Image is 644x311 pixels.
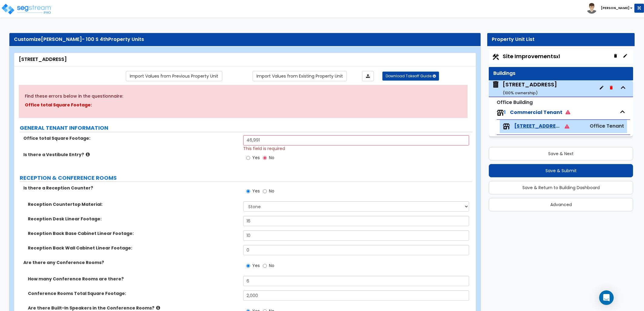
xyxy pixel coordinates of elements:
[246,188,250,195] input: Yes
[503,81,557,96] div: [STREET_ADDRESS]
[25,94,461,99] h5: Find these errors below in the questionnaire:
[503,52,560,60] span: Site Improvements
[246,263,250,269] input: Yes
[362,71,374,81] a: Import the dynamic attributes value through Excel sheet
[497,109,504,116] img: tenants.png
[28,216,239,222] label: Reception Desk Linear Footage:
[25,102,461,109] p: Office total Square Footage:
[23,185,239,191] label: Is there a Reception Counter?
[590,122,624,129] span: Office Tenant
[503,90,538,96] small: ( 100 % ownership)
[493,70,629,77] div: Buildings
[1,3,52,15] img: logo_pro_r.png
[586,3,597,14] img: avatar.png
[492,81,557,96] span: 100 South 4th St
[20,174,472,182] label: RECEPTION & CONFERENCE ROOMS
[23,259,239,266] label: Are there any Conference Rooms?
[253,71,347,81] a: Import the dynamic attribute values from existing properties.
[86,152,90,157] i: click for more info!
[20,124,472,132] label: GENERAL TENANT INFORMATION
[23,152,239,158] label: Is there a Vestibule Entry?
[497,99,533,106] small: Office Building
[489,181,633,194] button: Save & Return to Building Dashboard
[556,53,560,60] small: x1
[514,123,560,130] span: 100 South 4th St
[23,135,239,141] label: Office total Square Footage:
[126,71,222,81] a: Import the dynamic attribute values from previous properties.
[269,155,274,161] span: No
[19,56,471,63] div: [STREET_ADDRESS]
[386,73,431,79] span: Download Takeoff Guide
[510,109,570,116] span: Commercial Tenant
[28,245,239,251] label: Reception Back Wall Cabinet Linear Footage:
[41,36,108,43] span: [PERSON_NAME]- 100 S 4th
[28,276,239,282] label: How many Conference Rooms are there?
[489,164,633,177] button: Save & Submit
[263,155,267,161] input: No
[492,53,500,61] img: Construction.png
[252,263,260,269] span: Yes
[601,6,629,10] b: [PERSON_NAME]
[382,72,439,81] button: Download Takeoff Guide
[28,201,239,207] label: Reception Countertop Material:
[156,306,160,310] i: click for more info!
[252,188,260,194] span: Yes
[263,263,267,269] input: No
[269,263,274,269] span: No
[489,147,633,160] button: Save & Next
[252,155,260,161] span: Yes
[243,145,285,152] span: This field is required
[504,109,506,116] span: 1
[28,230,239,236] label: Reception Back Base Cabinet Linear Footage:
[263,188,267,195] input: No
[503,123,510,130] img: tenants.png
[492,81,500,89] img: building.svg
[599,290,614,305] div: Open Intercom Messenger
[269,188,274,194] span: No
[246,155,250,161] input: Yes
[489,198,633,211] button: Advanced
[492,36,630,43] div: Property Unit List
[28,305,239,311] label: Are there Built-In Speakers in the Conference Rooms?
[28,290,239,296] label: Conference Rooms Total Square Footage:
[14,36,476,43] div: Customize Property Units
